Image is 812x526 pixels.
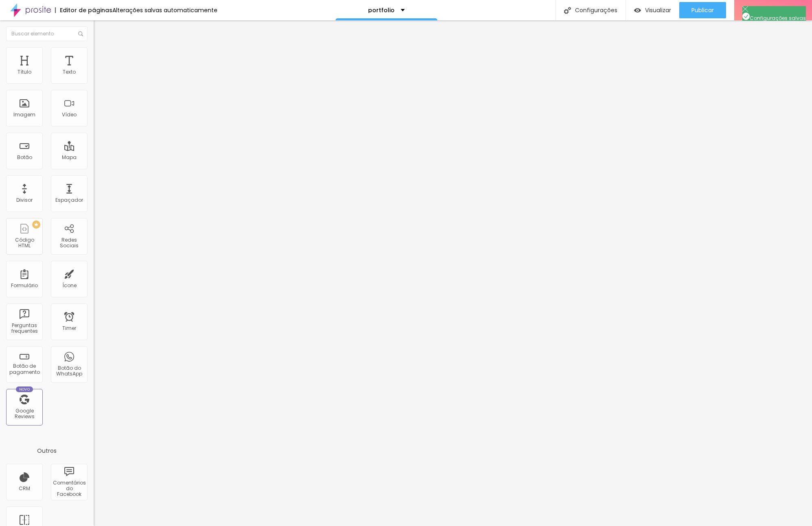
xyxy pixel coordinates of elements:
img: view-1.svg [634,7,641,14]
div: Formulário [11,283,38,288]
div: Espaçador [55,197,83,203]
button: Visualizar [626,2,679,18]
div: Imagem [13,112,35,118]
button: Publicar [679,2,726,18]
div: Botão [17,155,32,160]
div: Vídeo [62,112,77,118]
div: Ícone [62,283,77,288]
div: Divisor [16,197,33,203]
span: Configurações salvas [742,15,806,22]
iframe: Editor [94,20,812,526]
p: portfolio [368,7,395,13]
div: Novo [16,386,33,392]
span: Publicar [691,7,714,13]
input: Buscar elemento [6,26,88,41]
div: Perguntas frequentes [8,323,40,334]
div: Código HTML [8,237,40,249]
div: Comentários do Facebook [53,480,85,498]
img: Icone [564,7,571,14]
div: Botão do WhatsApp [53,365,85,377]
div: CRM [19,486,30,491]
div: Redes Sociais [53,237,85,249]
div: Alterações salvas automaticamente [112,7,217,13]
img: Icone [742,6,748,12]
img: Icone [742,13,750,20]
span: Visualizar [645,7,671,13]
div: Editor de páginas [55,7,112,13]
div: Título [18,69,31,75]
div: Mapa [62,155,77,160]
div: Google Reviews [8,408,40,420]
img: Icone [78,31,83,36]
div: Texto [63,69,76,75]
div: Timer [62,325,76,331]
div: Botão de pagamento [8,363,40,375]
